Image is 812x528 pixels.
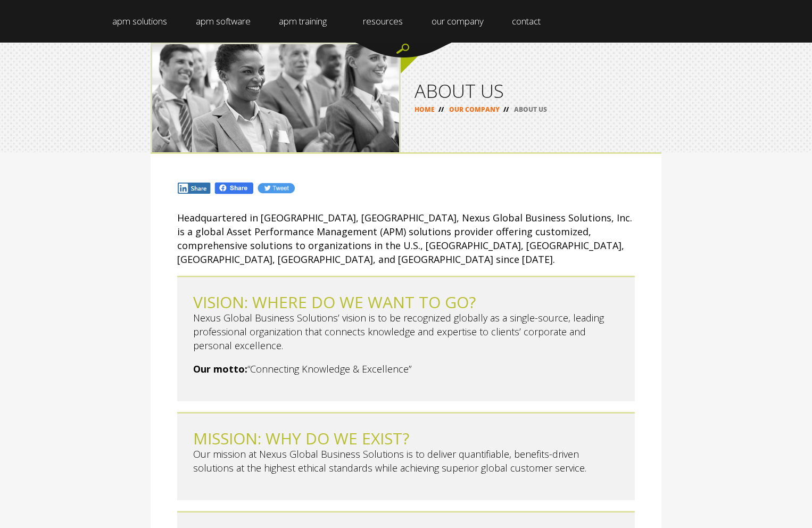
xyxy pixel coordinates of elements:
img: Tw.jpg [257,182,295,194]
span: // [435,105,448,114]
a: HOME [415,105,435,114]
p: Nexus Global Business Solutions’ vision is to be recognized globally as a single-source, leading ... [193,311,619,352]
a: OUR COMPANY [449,105,500,114]
h2: VISION: WHERE DO WE WANT TO GO? [193,293,619,311]
img: Fb.png [214,181,254,195]
p: “Connecting Knowledge & Excellence” [193,362,619,376]
p: Headquartered in [GEOGRAPHIC_DATA], [GEOGRAPHIC_DATA], Nexus Global Business Solutions, Inc. is a... [177,211,635,266]
h2: MISSION: WHY DO WE EXIST? [193,430,619,447]
strong: Our motto: [193,362,247,375]
h1: ABOUT US [415,81,648,100]
span: // [500,105,512,114]
img: In.jpg [177,182,211,194]
p: Our mission at Nexus Global Business Solutions is to deliver quantifiable, benefits-driven soluti... [193,447,619,475]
